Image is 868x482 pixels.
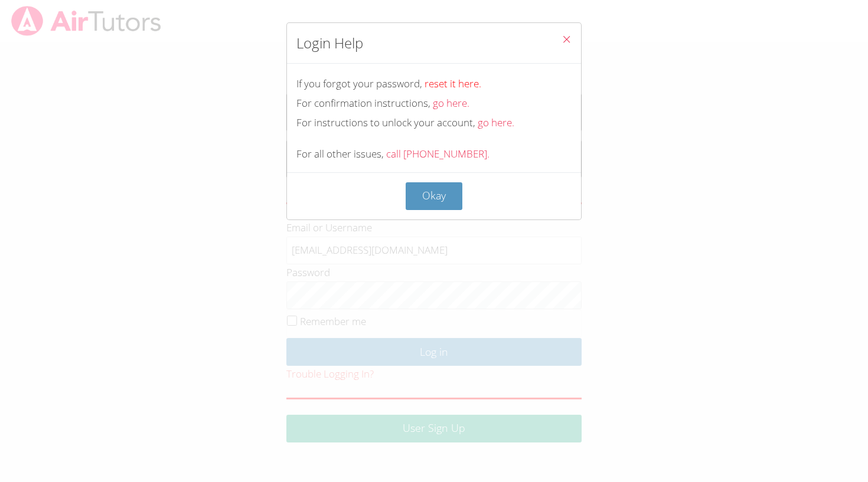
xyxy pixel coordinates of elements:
[433,96,469,110] a: go here.
[425,77,481,90] a: reset it here.
[296,114,572,132] div: For instructions to unlock your account,
[296,95,572,112] div: For confirmation instructions,
[386,147,490,160] a: call [PHONE_NUMBER].
[478,116,514,129] a: go here.
[296,146,572,163] div: For all other issues,
[296,32,363,54] h2: Login Help
[406,182,462,210] button: Okay
[552,23,581,59] button: Close
[296,76,572,93] div: If you forgot your password,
